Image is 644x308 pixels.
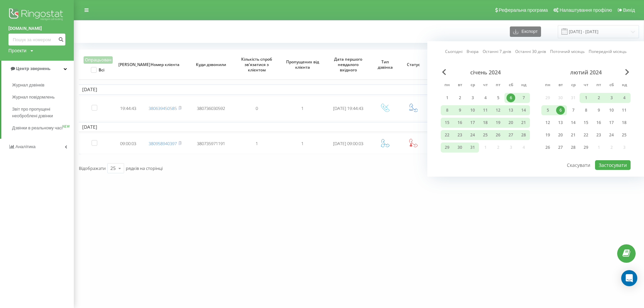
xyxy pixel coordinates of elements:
div: 18 [481,118,490,127]
button: Застосувати [595,160,631,170]
div: нд 14 січ 2024 р. [517,105,530,115]
span: 1 [256,140,258,146]
div: 11 [481,106,490,115]
div: 10 [607,106,616,115]
div: вт 2 січ 2024 р. [453,93,466,103]
div: 29 [582,143,590,152]
button: Скасувати [563,160,594,170]
div: вт 9 січ 2024 р. [453,105,466,115]
div: 20 [556,131,565,139]
div: пн 15 січ 2024 р. [441,118,453,128]
abbr: субота [606,80,616,90]
span: 1 [301,140,304,146]
div: пт 12 січ 2024 р. [492,105,504,115]
div: чт 15 лют 2024 р. [580,118,592,128]
a: 380639450585 [149,105,177,111]
div: чт 1 лют 2024 р. [580,93,592,103]
abbr: вівторок [555,80,566,90]
div: чт 18 січ 2024 р. [479,118,492,128]
span: Куди дзвонили [193,62,228,67]
div: нд 25 лют 2024 р. [618,130,631,140]
div: ср 28 лют 2024 р. [567,142,580,152]
div: сб 24 лют 2024 р. [605,130,618,140]
div: 30 [455,143,464,152]
div: 22 [443,131,451,139]
div: 14 [519,106,528,115]
span: [PERSON_NAME] [118,62,138,67]
div: 6 [556,106,565,115]
abbr: п’ятниця [594,80,604,90]
div: 2 [455,94,464,102]
div: 2 [594,94,603,102]
span: Previous Month [442,69,446,75]
span: Журнал дзвінків [12,82,44,88]
div: 31 [468,143,477,152]
div: 28 [519,131,528,139]
div: 5 [494,94,502,102]
div: 22 [582,131,590,139]
div: чт 11 січ 2024 р. [479,105,492,115]
a: Звіт про пропущені необроблені дзвінки [12,103,74,122]
td: [DATE] [79,122,639,132]
div: пн 19 лют 2024 р. [541,130,554,140]
span: рядків на сторінці [126,165,163,171]
abbr: п’ятниця [493,80,503,90]
div: 29 [443,143,451,152]
div: лютий 2024 [541,69,631,76]
div: ср 17 січ 2024 р. [466,118,479,128]
div: 1 [443,94,451,102]
div: 18 [620,118,629,127]
div: січень 2024 [441,69,530,76]
label: Всі [91,67,104,73]
span: Кількість спроб зв'язатися з клієнтом [239,57,274,72]
div: вт 16 січ 2024 р. [453,118,466,128]
span: 380736030592 [197,105,225,111]
a: Останні 30 днів [515,48,546,55]
div: 13 [506,106,515,115]
abbr: четвер [581,80,591,90]
a: Дзвінки в реальному часіNEW [12,122,74,134]
div: чт 4 січ 2024 р. [479,93,492,103]
div: пн 29 січ 2024 р. [441,142,453,152]
a: Поточний місяць [550,48,585,55]
span: Експорт [518,29,538,34]
div: вт 27 лют 2024 р. [554,142,567,152]
div: Open Intercom Messenger [621,270,637,286]
a: Попередній місяць [589,48,627,55]
a: [DOMAIN_NAME] [8,25,65,32]
div: 6 [506,94,515,102]
div: 27 [556,143,565,152]
div: ср 31 січ 2024 р. [466,142,479,152]
div: 8 [582,106,590,115]
div: вт 20 лют 2024 р. [554,130,567,140]
div: 9 [455,106,464,115]
div: 7 [519,94,528,102]
div: 24 [607,131,616,139]
div: 16 [594,118,603,127]
div: нд 28 січ 2024 р. [517,130,530,140]
div: нд 4 лют 2024 р. [618,93,631,103]
div: пт 9 лют 2024 р. [592,105,605,115]
div: сб 3 лют 2024 р. [605,93,618,103]
a: 380958940397 [149,140,177,146]
abbr: середа [568,80,578,90]
td: 19:44:43 [114,96,142,121]
div: нд 11 лют 2024 р. [618,105,631,115]
div: 5 [543,106,552,115]
div: пт 16 лют 2024 р. [592,118,605,128]
div: 25 [620,131,629,139]
div: 27 [506,131,515,139]
div: пн 1 січ 2024 р. [441,93,453,103]
span: Пропущених від клієнта [285,59,320,70]
a: Центр звернень [1,61,74,77]
span: Звіт про пропущені необроблені дзвінки [12,106,70,119]
abbr: середа [468,80,478,90]
a: Журнал повідомлень [12,91,74,103]
span: Next Month [625,69,629,75]
div: чт 8 лют 2024 р. [580,105,592,115]
abbr: понеділок [543,80,553,90]
div: пт 23 лют 2024 р. [592,130,605,140]
span: Дзвінки в реальному часі [12,125,62,131]
abbr: неділя [519,80,529,90]
div: 13 [556,118,565,127]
